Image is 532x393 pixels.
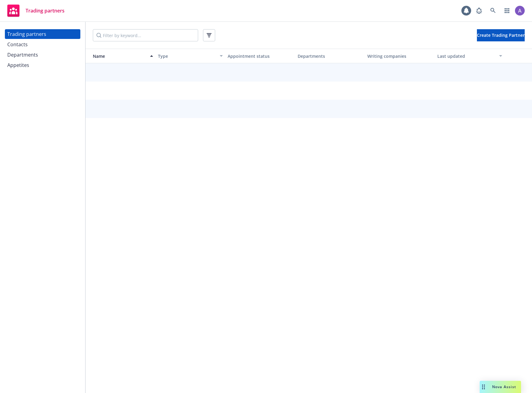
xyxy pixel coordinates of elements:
[7,29,46,39] div: Trading partners
[7,50,38,60] div: Departments
[367,53,432,59] div: Writing companies
[156,49,226,63] button: Type
[26,8,65,13] span: Trading partners
[365,49,435,63] button: Writing companies
[5,2,67,19] a: Trading partners
[158,53,216,59] div: Type
[88,53,146,59] div: Name
[5,50,80,60] a: Departments
[86,49,156,63] button: Name
[7,40,28,49] div: Contacts
[487,5,499,17] a: Search
[7,60,29,70] div: Appetites
[437,53,496,59] div: Last updated
[225,49,295,63] button: Appointment status
[501,5,513,17] a: Switch app
[477,32,525,38] span: Create Trading Partner
[480,381,487,393] div: Drag to move
[515,6,525,16] img: photo
[5,60,80,70] a: Appetites
[295,49,365,63] button: Departments
[228,53,293,59] div: Appointment status
[298,53,363,59] div: Departments
[93,29,198,41] input: Filter by keyword...
[480,381,521,393] button: Nova Assist
[435,49,505,63] button: Last updated
[473,5,485,17] a: Report a Bug
[492,384,516,389] span: Nova Assist
[477,29,525,41] button: Create Trading Partner
[5,29,80,39] a: Trading partners
[5,40,80,49] a: Contacts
